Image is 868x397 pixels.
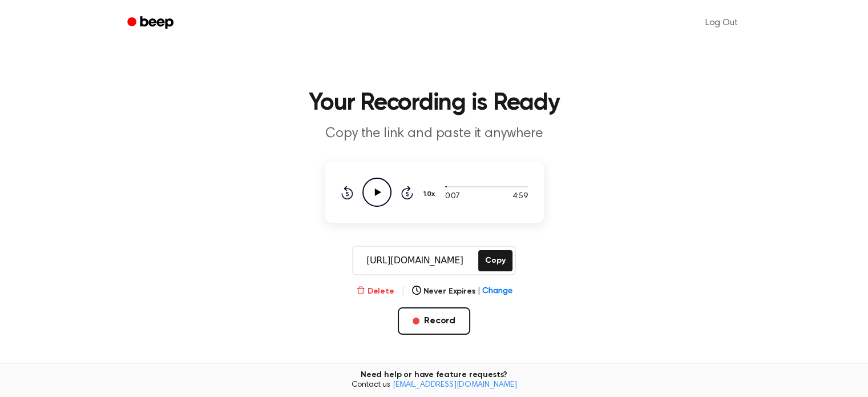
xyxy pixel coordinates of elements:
span: 0:07 [445,191,460,203]
p: Copy the link and paste it anywhere [215,125,653,143]
button: Never Expires|Change [412,286,512,298]
a: [EMAIL_ADDRESS][DOMAIN_NAME] [393,381,517,389]
button: Copy [478,250,512,271]
a: Beep [119,12,184,34]
span: Contact us [7,380,861,391]
a: Log Out [694,9,749,37]
button: Delete [356,286,394,298]
span: 4:59 [512,191,527,203]
button: 1.0x [422,185,439,204]
span: | [401,284,405,298]
span: | [477,286,480,298]
h1: Your Recording is Ready [142,91,726,115]
span: Change [482,286,512,298]
button: Record [398,307,470,335]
